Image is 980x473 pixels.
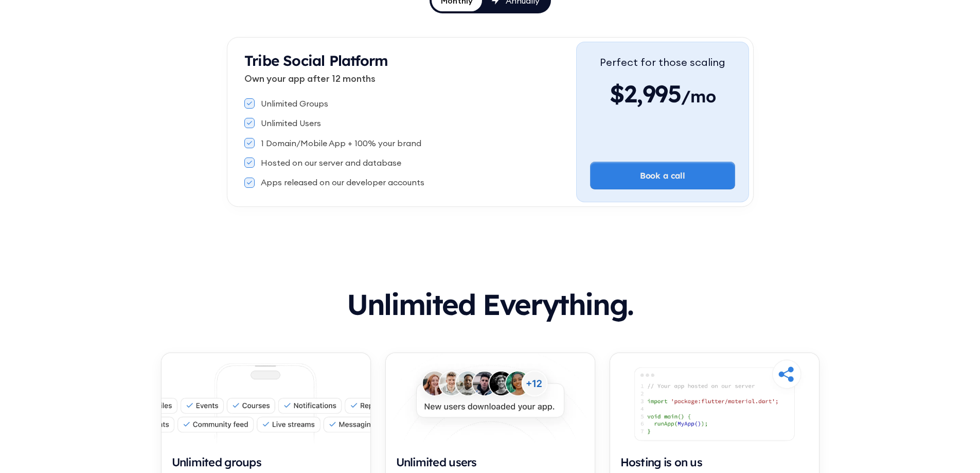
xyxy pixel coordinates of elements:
[261,177,424,188] div: Apps released on our developer accounts
[620,455,809,470] div: Hosting is on us
[244,51,388,69] strong: Tribe Social Platform
[600,55,725,70] div: Perfect for those scaling
[261,117,321,129] div: Unlimited Users
[161,289,819,320] h2: Unlimited Everything.
[396,455,584,470] div: Unlimited users
[261,137,421,149] div: 1 Domain/Mobile App + 100% your brand
[261,157,401,168] div: Hosted on our server and database
[244,72,576,85] p: Own your app after 12 months
[172,455,360,470] div: Unlimited groups
[261,98,328,109] div: Unlimited Groups
[600,78,725,109] div: $2,995
[681,86,716,112] span: /mo
[590,162,735,189] a: Book a call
